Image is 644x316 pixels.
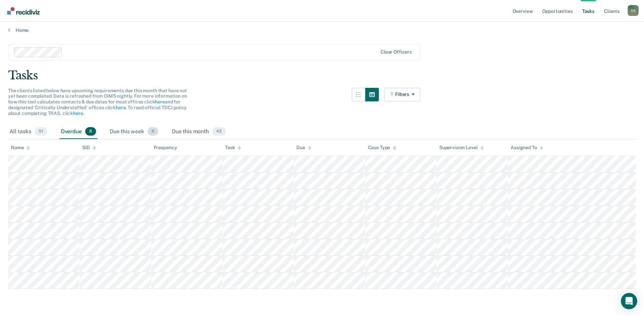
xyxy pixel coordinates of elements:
button: Profile dropdown button [628,5,639,16]
div: Name [11,145,30,151]
a: Home [8,27,636,33]
span: 43 [212,127,226,136]
span: 8 [85,127,96,136]
div: All tasks51 [8,124,49,139]
button: Filters [384,88,420,101]
div: Case Type [368,145,397,151]
span: 51 [35,127,47,136]
div: Due this month43 [170,124,227,139]
div: Assigned To [511,145,543,151]
div: Due [296,145,311,151]
a: here [116,105,126,110]
div: Open Intercom Messenger [621,293,637,309]
div: Due this week0 [108,124,160,139]
span: The clients listed below have upcoming requirements due this month that have not yet been complet... [8,88,187,116]
div: Clear officers [381,49,412,55]
div: S S [628,5,639,16]
span: 0 [148,127,158,136]
div: Frequency [154,145,177,151]
div: Tasks [8,68,636,82]
a: here [73,111,83,116]
div: Supervision Level [439,145,484,151]
div: Overdue8 [59,124,97,139]
div: Task [225,145,241,151]
div: SID [82,145,96,151]
a: here [155,99,165,104]
img: Recidiviz [7,7,40,15]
